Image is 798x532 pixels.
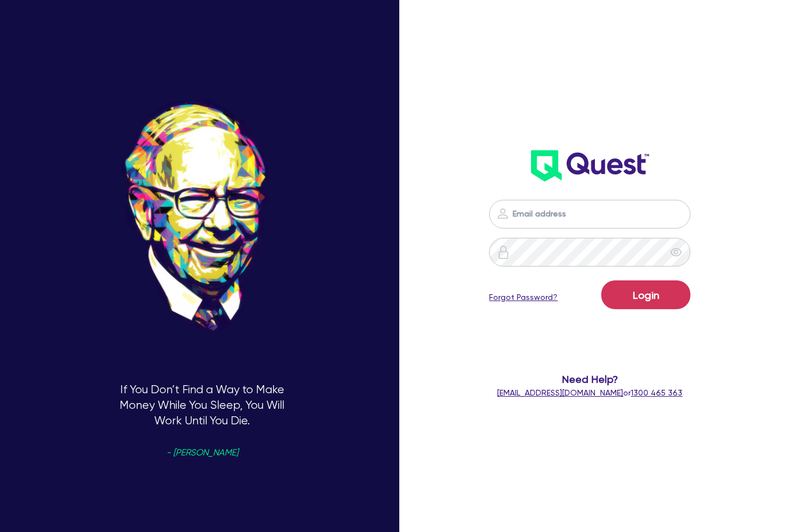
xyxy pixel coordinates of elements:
[489,291,558,303] a: Forgot Password?
[496,207,510,221] img: icon-password
[497,388,682,397] span: or
[488,371,692,387] span: Need Help?
[497,245,510,259] img: icon-password
[631,388,682,397] tcxspan: Call 1300 465 363 via 3CX
[531,150,649,181] img: wH2k97JdezQIQAAAABJRU5ErkJggg==
[497,388,623,397] a: [EMAIL_ADDRESS][DOMAIN_NAME]
[166,449,238,457] span: - [PERSON_NAME]
[489,200,690,229] input: Email address
[601,280,690,309] button: Login
[670,246,682,258] span: eye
